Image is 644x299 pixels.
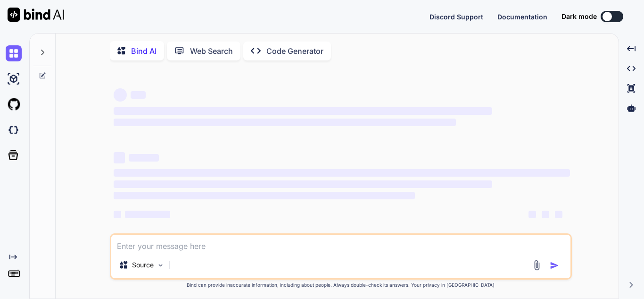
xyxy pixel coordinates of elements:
[561,12,597,21] span: Dark mode
[6,71,22,87] img: ai-studio
[528,211,536,218] span: ‌
[550,261,559,270] img: icon
[114,211,121,218] span: ‌
[429,13,483,21] span: Discord Support
[131,91,146,99] span: ‌
[114,152,125,163] span: ‌
[8,8,64,22] img: Bind AI
[6,122,22,138] img: darkCloudIdeIcon
[114,119,456,126] span: ‌
[6,96,22,112] img: githubLight
[190,45,233,57] p: Web Search
[114,169,570,177] span: ‌
[157,261,165,269] img: Pick Models
[131,45,157,57] p: Bind AI
[531,260,542,271] img: attachment
[114,192,415,199] span: ‌
[6,45,22,61] img: chat
[429,12,483,22] button: Discord Support
[542,211,549,218] span: ‌
[114,88,127,102] span: ‌
[110,282,572,289] p: Bind can provide inaccurate information, including about people. Always double-check its answers....
[114,107,492,115] span: ‌
[555,211,562,218] span: ‌
[125,211,170,218] span: ‌
[132,260,154,270] p: Source
[129,154,159,162] span: ‌
[114,180,492,188] span: ‌
[497,13,547,21] span: Documentation
[497,12,547,22] button: Documentation
[266,45,323,57] p: Code Generator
